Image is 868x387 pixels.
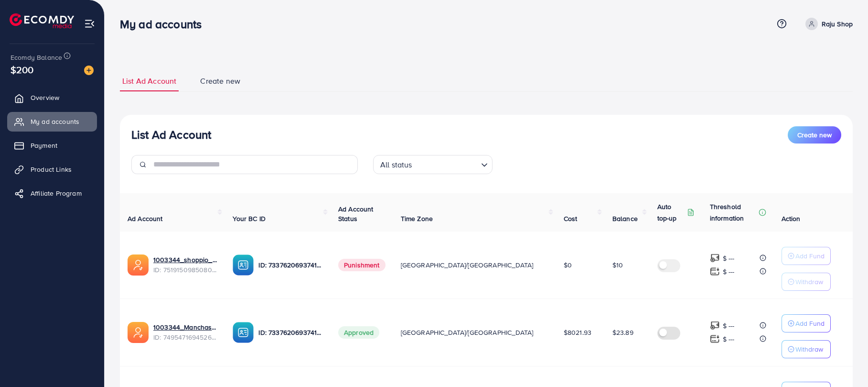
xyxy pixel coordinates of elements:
a: Raju Shop [802,18,853,30]
span: $0 [564,260,572,270]
span: $23.89 [612,328,633,337]
a: Payment [7,136,97,155]
span: Overview [31,93,59,102]
h3: List Ad Account [131,128,211,142]
span: Create new [797,130,832,140]
span: Ecomdy Balance [11,53,62,62]
img: ic-ba-acc.ded83a64.svg [233,322,254,343]
span: ID: 7519150985080684551 [153,265,217,275]
input: Search for option [415,156,477,172]
p: Add Fund [795,318,825,329]
button: Add Fund [782,314,831,332]
div: Search for option [373,155,493,174]
p: $ --- [723,253,735,264]
span: Ad Account Status [338,204,374,223]
span: [GEOGRAPHIC_DATA]/[GEOGRAPHIC_DATA] [401,328,534,337]
p: Raju Shop [822,18,853,30]
span: Ad Account [128,214,163,223]
span: Cost [564,214,578,223]
p: ID: 7337620693741338625 [258,259,322,271]
div: <span class='underline'>1003344_Manchaster_1745175503024</span></br>7495471694526988304 [153,322,217,342]
span: My ad accounts [31,117,79,126]
p: $ --- [723,266,735,277]
p: Withdraw [795,343,823,355]
img: ic-ads-acc.e4c84228.svg [128,254,149,276]
span: List Ad Account [122,76,176,87]
img: menu [84,18,95,29]
img: top-up amount [710,321,720,331]
a: Product Links [7,160,97,179]
span: Create new [200,76,240,87]
h3: My ad accounts [120,17,209,31]
button: Withdraw [782,340,831,358]
img: ic-ba-acc.ded83a64.svg [233,254,254,276]
span: Time Zone [401,214,433,223]
img: top-up amount [710,334,720,344]
span: Affiliate Program [31,188,82,198]
span: Your BC ID [233,214,266,223]
span: Product Links [31,165,72,174]
button: Withdraw [782,273,831,291]
span: $10 [612,260,623,270]
p: Threshold information [710,201,757,224]
p: $ --- [723,333,735,345]
p: $ --- [723,320,735,332]
a: Affiliate Program [7,184,97,203]
img: top-up amount [710,253,720,263]
a: Overview [7,88,97,107]
p: Auto top-up [657,201,685,224]
span: Approved [338,326,379,339]
img: top-up amount [710,266,720,276]
span: $200 [11,63,34,77]
span: All status [378,158,414,172]
span: [GEOGRAPHIC_DATA]/[GEOGRAPHIC_DATA] [401,260,534,270]
p: Withdraw [795,276,823,287]
span: Payment [31,141,57,150]
span: Action [782,214,801,223]
p: ID: 7337620693741338625 [258,327,322,338]
img: ic-ads-acc.e4c84228.svg [128,322,149,343]
img: logo [10,13,74,28]
button: Create new [788,126,841,144]
p: Add Fund [795,250,825,262]
img: image [84,66,94,75]
button: Add Fund [782,247,831,265]
a: My ad accounts [7,112,97,131]
div: <span class='underline'>1003344_shoppio_1750688962312</span></br>7519150985080684551 [153,255,217,275]
a: 1003344_shoppio_1750688962312 [153,255,217,265]
a: 1003344_Manchaster_1745175503024 [153,322,217,332]
span: Punishment [338,259,386,271]
span: $8021.93 [564,328,591,337]
span: Balance [612,214,638,223]
iframe: Chat [827,344,861,380]
span: ID: 7495471694526988304 [153,332,217,342]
